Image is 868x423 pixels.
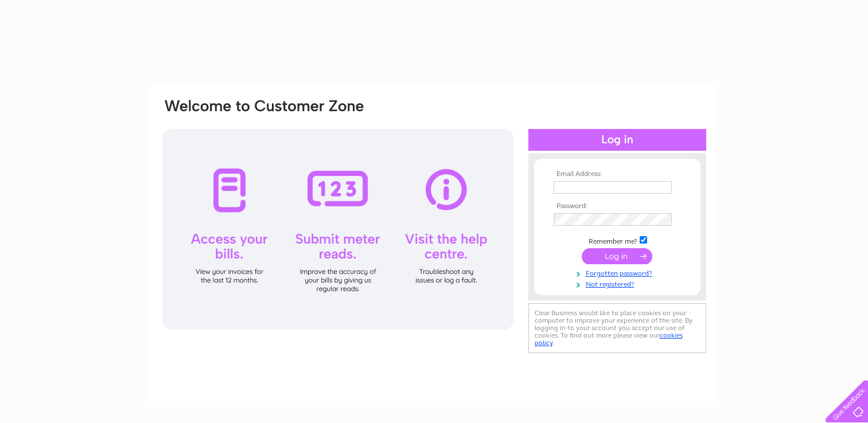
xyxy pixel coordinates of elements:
th: Email Address: [551,170,684,178]
a: cookies policy [535,331,683,347]
td: Remember me? [551,234,684,246]
a: Not registered? [554,278,684,289]
th: Password: [551,202,684,210]
input: Submit [582,248,652,264]
a: Forgotten password? [554,267,684,278]
div: Clear Business would like to place cookies on your computer to improve your experience of the sit... [528,303,706,353]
